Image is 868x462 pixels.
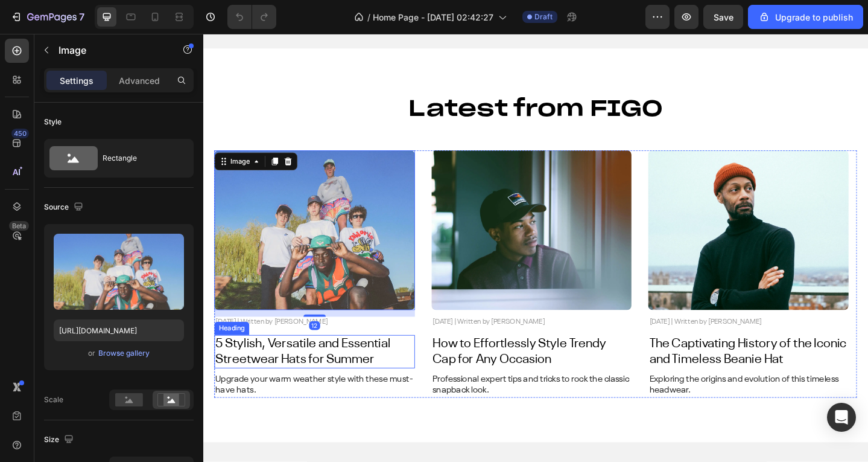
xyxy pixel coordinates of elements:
h2: 5 Stylish, Versatile and Essential Streetwear Hats for Summer [12,329,230,364]
span: or [88,346,95,361]
button: Save [703,5,743,29]
p: Upgrade your warm weather style with these must-have hats. [13,371,229,396]
p: [DATE] | Written by [PERSON_NAME] [250,310,466,320]
img: gempages_495963164974777225-4e85e27c-6461-47ea-8d72-63b684e232ae.webp [484,127,703,301]
h2: How to Effortlessly Style Trendy Cap for Any Occasion [249,329,467,364]
iframe: Design area [203,34,868,462]
button: 7 [5,5,90,29]
span: Save [714,12,733,22]
img: gempages_495963164974777225-e2b1ce62-41cc-4f05-8488-b0ca2de1f850.webp [249,127,467,301]
div: Style [44,117,62,127]
p: 7 [79,10,84,24]
div: 450 [11,129,29,138]
button: Upgrade to publish [748,5,863,29]
input: https://example.com/image.jpg [54,319,184,341]
div: Size [44,432,76,448]
img: preview-image [54,234,184,310]
div: Open Intercom Messenger [827,403,856,432]
p: Image [59,43,161,57]
button: Browse gallery [98,347,150,359]
div: Image [27,134,53,145]
p: Exploring the origins and evolution of this timeless headwear. [486,371,702,396]
span: Home Page - [DATE] 02:42:27 [373,11,493,24]
div: Scale [44,394,63,405]
p: [DATE] | Written by [PERSON_NAME] [486,310,702,320]
div: Beta [9,221,29,231]
div: Source [44,199,86,216]
span: / [367,11,370,24]
p: Settings [60,74,93,87]
span: Draft [534,11,553,22]
img: gempages_495963164974777225-8a7f1e06-a252-45b8-9cc1-1b5f6690dde3.webp [12,127,230,301]
p: [DATE] | Written by [PERSON_NAME] [13,310,229,320]
h2: The Captivating History of the Iconic and Timeless Beanie Hat [484,329,703,364]
div: Browse gallery [98,348,150,359]
div: Upgrade to publish [758,11,853,24]
h2: Latest from FIGO [12,65,712,98]
div: Heading [14,316,48,327]
div: Rectangle [103,144,176,172]
div: Undo/Redo [227,5,276,29]
p: Advanced [119,74,160,87]
p: Professional expert tips and tricks to rock the classic snapback look. [250,371,466,396]
div: 12 [115,313,127,323]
